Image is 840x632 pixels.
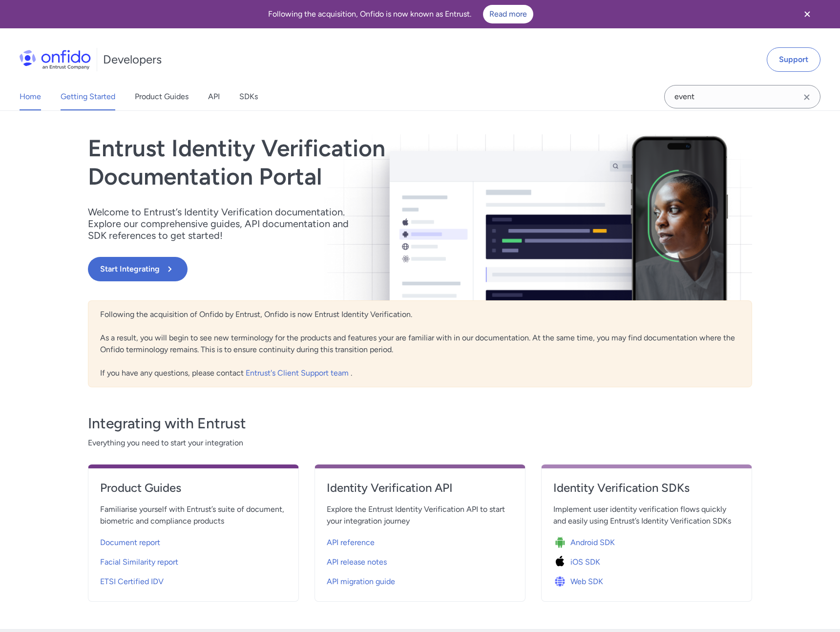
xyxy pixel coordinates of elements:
[327,480,513,496] h4: Identity Verification API
[246,368,351,378] a: Entrust's Client Support team
[327,531,513,550] a: API reference
[553,480,740,496] h4: Identity Verification SDKs
[553,504,740,527] span: Implement user identity verification flows quickly and easily using Entrust’s Identity Verificati...
[553,570,740,590] a: Icon Web SDKWeb SDK
[664,85,820,108] input: Onfido search input field
[12,5,789,23] div: Following the acquisition, Onfido is now known as Entrust.
[20,83,41,110] a: Home
[553,550,740,570] a: Icon iOS SDKiOS SDK
[801,91,813,103] svg: Clear search field button
[100,531,287,550] a: Document report
[239,83,258,110] a: SDKs
[208,83,220,110] a: API
[327,537,375,548] span: API reference
[61,83,115,110] a: Getting Started
[553,575,570,589] img: Icon Web SDK
[88,257,188,281] button: Start Integrating
[100,556,178,568] span: Facial Similarity report
[327,576,395,588] span: API migration guide
[570,537,615,548] span: Android SDK
[100,550,287,570] a: Facial Similarity report
[327,550,513,570] a: API release notes
[553,480,740,504] a: Identity Verification SDKs
[100,537,160,548] span: Document report
[553,531,740,550] a: Icon Android SDKAndroid SDK
[88,134,553,190] h1: Entrust Identity Verification Documentation Portal
[88,300,752,387] div: Following the acquisition of Onfido by Entrust, Onfido is now Entrust Identity Verification. As a...
[327,480,513,504] a: Identity Verification API
[100,480,287,496] h4: Product Guides
[327,556,387,568] span: API release notes
[327,504,513,527] span: Explore the Entrust Identity Verification API to start your integration journey
[801,8,813,20] svg: Close banner
[20,50,91,69] img: Onfido Logo
[767,47,820,72] a: Support
[88,437,752,449] span: Everything you need to start your integration
[100,576,164,588] span: ETSI Certified IDV
[100,480,287,504] a: Product Guides
[570,576,603,588] span: Web SDK
[553,536,570,549] img: Icon Android SDK
[88,414,752,433] h3: Integrating with Entrust
[88,206,361,241] p: Welcome to Entrust’s Identity Verification documentation. Explore our comprehensive guides, API d...
[483,5,533,23] a: Read more
[327,570,513,590] a: API migration guide
[135,83,189,110] a: Product Guides
[553,555,570,569] img: Icon iOS SDK
[88,257,553,281] a: Start Integrating
[100,504,287,527] span: Familiarise yourself with Entrust’s suite of document, biometric and compliance products
[789,2,825,26] button: Close banner
[100,570,287,590] a: ETSI Certified IDV
[103,52,162,67] h1: Developers
[570,556,600,568] span: iOS SDK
